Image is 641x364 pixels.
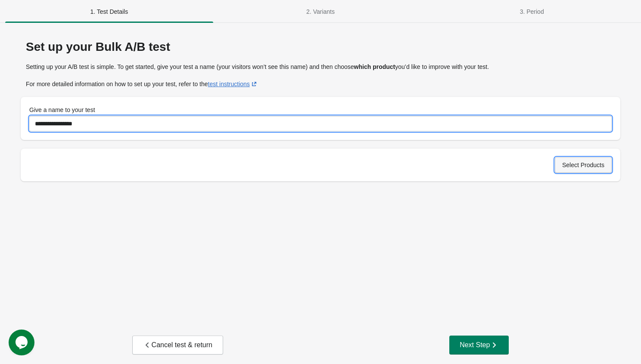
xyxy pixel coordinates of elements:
[562,162,604,168] span: Select Products
[143,341,212,349] div: Cancel test & return
[217,4,425,19] span: 2. Variants
[555,157,612,173] button: Select Products
[29,106,95,114] label: Give a name to your test
[132,336,223,355] button: Cancel test & return
[460,341,498,349] div: Next Step
[26,62,615,71] p: Setting up your A/B test is simple. To get started, give your test a name (your visitors won’t se...
[354,63,395,70] strong: which product
[9,330,36,355] iframe: chat widget
[208,81,258,87] a: test instructions
[449,336,509,355] button: Next Step
[26,40,615,54] div: Set up your Bulk A/B test
[428,4,636,19] span: 3. Period
[5,4,213,19] span: 1. Test Details
[26,80,615,88] p: For more detailed information on how to set up your test, refer to the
